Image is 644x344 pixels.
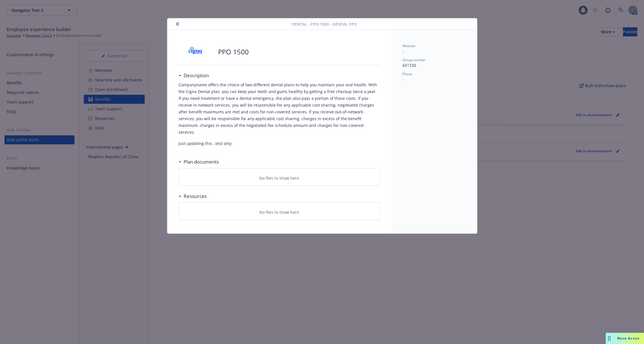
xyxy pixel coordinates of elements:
img: CIGNA [179,43,212,60]
p: No files to show here [259,175,299,181]
div: Plan documents [179,158,219,166]
button: Nova Assist [606,333,644,344]
button: close [174,21,181,27]
p: No files to show here [259,209,299,215]
p: Companyname offers the choice of two different dental plans to help you maintain your oral health... [179,81,380,136]
div: Drag to move [606,333,613,344]
div: Description [179,72,209,79]
span: Dental - PPO 1500 - Dental PPO [292,21,357,27]
span: Phone [403,72,412,76]
h3: Plan documents [184,158,219,166]
span: Group number [403,58,426,62]
p: 651720 [403,62,466,68]
h3: Resources [184,193,207,200]
p: Just updating this ..test only [179,140,380,147]
div: Resources [179,193,207,200]
p: - [403,48,466,54]
p: PPO 1500 [218,47,249,57]
h3: Description [184,72,209,79]
span: Nova Assist [617,336,639,341]
span: Website [403,43,415,48]
p: - [403,76,466,82]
